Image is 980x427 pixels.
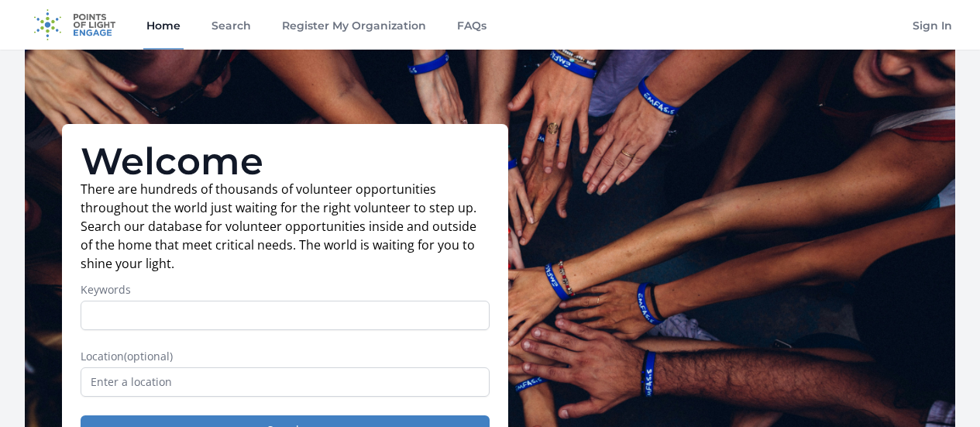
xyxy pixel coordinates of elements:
[81,180,490,273] p: There are hundreds of thousands of volunteer opportunities throughout the world just waiting for ...
[81,282,490,298] label: Keywords
[81,349,490,364] label: Location
[81,367,490,397] input: Enter a location
[124,349,173,363] span: (optional)
[81,143,490,180] h1: Welcome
